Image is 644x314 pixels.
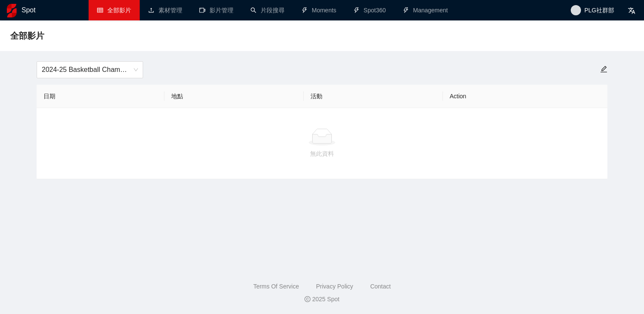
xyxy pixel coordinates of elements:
span: 全部影片 [107,7,131,14]
a: Privacy Policy [316,283,353,290]
a: search片段搜尋 [250,7,285,14]
th: Action [443,85,607,108]
th: 地點 [164,85,304,108]
span: 全部影片 [10,29,44,43]
span: table [97,7,103,13]
a: thunderboltMoments [302,7,336,14]
img: logo [7,4,17,17]
a: video-camera影片管理 [199,7,233,14]
span: copyright [305,296,310,302]
span: edit [600,66,607,73]
a: thunderboltManagement [403,7,448,14]
a: thunderboltSpot360 [354,7,386,14]
a: Terms Of Service [253,283,299,290]
th: 日期 [37,85,164,108]
span: 2024-25 Basketball Champions League [42,62,138,78]
th: 活動 [304,85,443,108]
div: 2025 Spot [7,294,637,304]
a: upload素材管理 [148,7,182,14]
div: 無此資料 [43,149,601,158]
a: Contact [370,283,391,290]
